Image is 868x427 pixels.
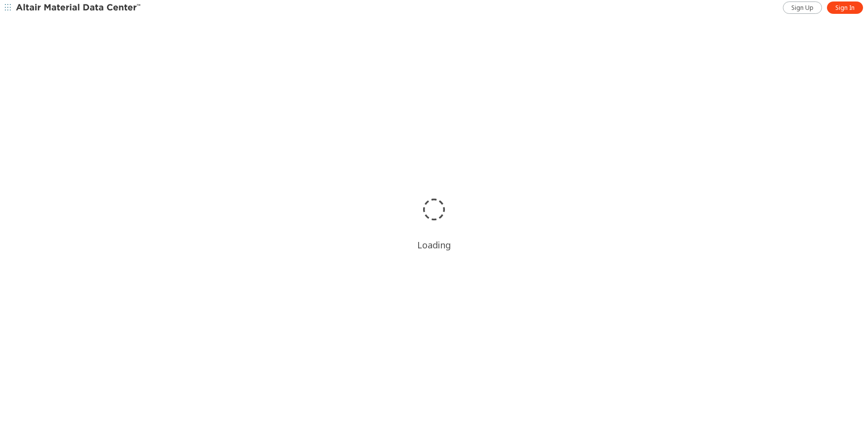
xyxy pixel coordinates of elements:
[827,1,863,14] a: Sign In
[417,239,451,251] div: Loading
[835,4,855,12] span: Sign In
[16,3,142,13] img: Altair Material Data Center
[791,4,814,12] span: Sign Up
[783,1,822,14] a: Sign Up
